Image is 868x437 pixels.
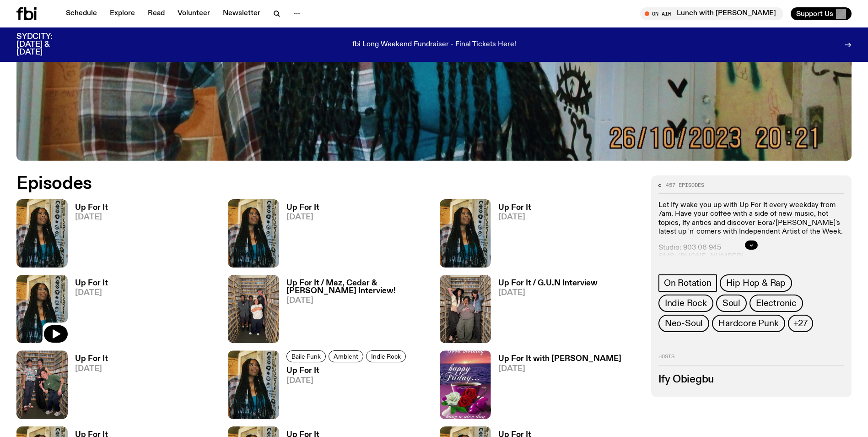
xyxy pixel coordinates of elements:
a: Hardcore Punk [712,315,785,332]
h3: Up For It [498,204,531,212]
h3: Up For It [75,204,108,212]
h3: SYDCITY: [DATE] & [DATE] [16,33,75,56]
span: [DATE] [75,213,108,221]
a: Ambient [329,350,363,362]
a: Newsletter [217,7,266,20]
h3: Up For It with [PERSON_NAME] [498,355,621,363]
button: +27 [788,315,813,332]
span: [DATE] [75,365,108,373]
span: [DATE] [286,213,319,221]
h3: Up For It [286,204,319,212]
span: Indie Rock [371,353,401,360]
h3: Up For It [75,355,108,363]
span: Baile Funk [291,353,321,360]
span: Soul [722,298,740,308]
span: [DATE] [286,297,428,305]
span: Neo-Soul [665,318,703,328]
span: Hip Hop & Rap [726,278,786,288]
a: Up For It with [PERSON_NAME][DATE] [491,355,621,419]
a: Indie Rock [366,350,406,362]
a: Soul [716,295,747,312]
a: Up For It / G.U.N Interview[DATE] [491,279,598,343]
a: On Rotation [658,274,717,292]
a: Up For It[DATE] [279,367,409,419]
h3: Up For It [286,367,409,375]
span: Indie Rock [665,298,707,308]
a: Baile Funk [286,350,326,362]
span: Hardcore Punk [718,318,778,328]
span: Ambient [334,353,358,360]
span: [DATE] [75,289,108,297]
h3: Up For It [75,279,108,287]
a: Hip Hop & Rap [720,274,792,292]
img: Ify - a Brown Skin girl with black braided twists, looking up to the side with her tongue stickin... [16,199,68,268]
img: Ify - a Brown Skin girl with black braided twists, looking up to the side with her tongue stickin... [228,199,279,268]
img: Ify - a Brown Skin girl with black braided twists, looking up to the side with her tongue stickin... [228,350,279,419]
span: +27 [793,318,808,328]
span: [DATE] [498,289,598,297]
h3: Up For It / Maz, Cedar & [PERSON_NAME] Interview! [286,279,428,295]
h2: Hosts [658,354,844,365]
span: 457 episodes [666,183,704,188]
h2: Episodes [16,175,570,192]
a: Electronic [749,295,803,312]
a: Indie Rock [658,295,713,312]
span: [DATE] [286,377,409,385]
a: Up For It[DATE] [68,204,108,268]
a: Schedule [60,7,102,20]
a: Up For It[DATE] [68,355,108,419]
a: Neo-Soul [658,315,709,332]
a: Volunteer [172,7,216,20]
span: Support Us [796,10,833,18]
a: Explore [104,7,140,20]
p: Let Ify wake you up with Up For It every weekday from 7am. Have your coffee with a side of new mu... [658,201,844,236]
span: [DATE] [498,365,621,373]
h3: Up For It / G.U.N Interview [498,279,598,287]
a: Up For It / Maz, Cedar & [PERSON_NAME] Interview![DATE] [279,279,428,343]
a: Up For It[DATE] [279,204,319,268]
a: Up For It[DATE] [491,204,531,268]
a: Up For It[DATE] [68,279,108,343]
img: Ify - a Brown Skin girl with black braided twists, looking up to the side with her tongue stickin... [16,275,68,343]
img: Ify - a Brown Skin girl with black braided twists, looking up to the side with her tongue stickin... [440,199,491,268]
p: fbi Long Weekend Fundraiser - Final Tickets Here! [352,41,516,49]
button: On AirLunch with [PERSON_NAME] [640,7,783,20]
a: Read [142,7,170,20]
span: On Rotation [664,278,712,288]
span: [DATE] [498,213,531,221]
span: Electronic [756,298,797,308]
h3: Ify Obiegbu [658,375,844,385]
button: Support Us [791,7,852,20]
